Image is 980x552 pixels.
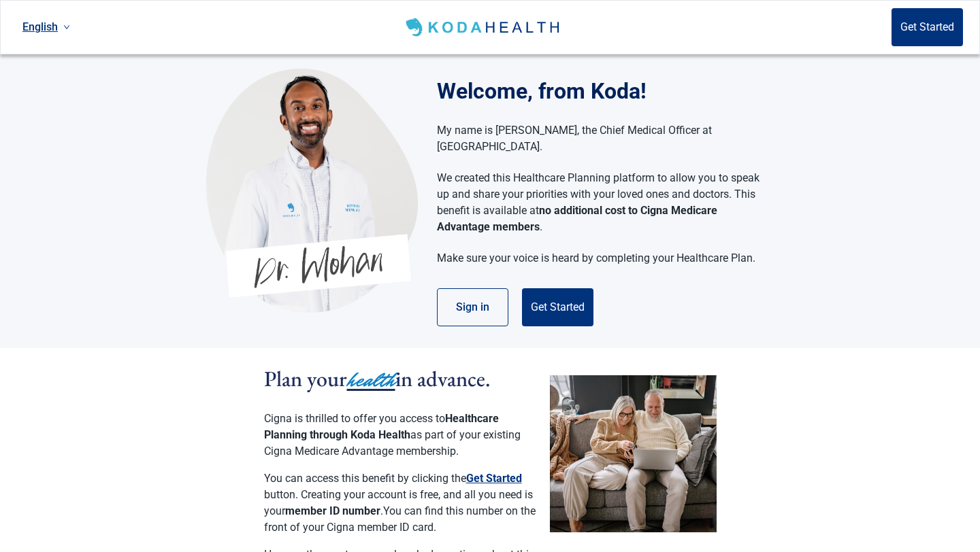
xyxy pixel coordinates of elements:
h1: Welcome, from Koda! [437,75,774,107]
button: Sign in [437,288,508,326]
span: health [347,365,395,395]
span: Plan your [264,364,347,393]
button: Get Started [522,288,593,326]
button: Get Started [892,8,963,46]
a: Current language: English [17,16,76,38]
span: in advance. [395,364,491,393]
p: You can access this benefit by clicking the button. Creating your account is free, and all you ne... [264,470,536,536]
img: Koda Health [206,68,418,313]
span: down [63,24,70,31]
img: Koda Health [403,16,564,38]
span: Cigna is thrilled to offer you access to [264,412,445,425]
img: Couple planning their healthcare together [550,375,717,532]
p: We created this Healthcare Planning platform to allow you to speak up and share your priorities w... [437,170,760,235]
strong: no additional cost to Cigna Medicare Advantage members [437,204,717,233]
p: My name is [PERSON_NAME], the Chief Medical Officer at [GEOGRAPHIC_DATA]. [437,122,760,155]
p: Make sure your voice is heard by completing your Healthcare Plan. [437,250,760,266]
strong: member ID number [285,504,380,517]
button: Get Started [466,470,522,487]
